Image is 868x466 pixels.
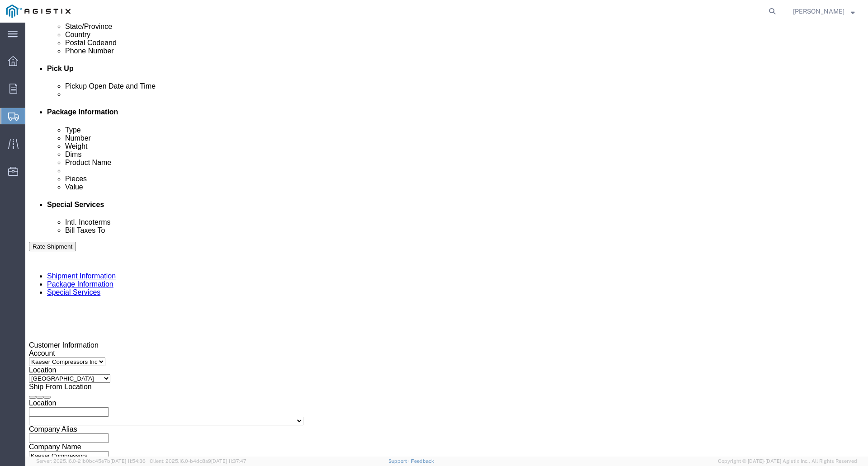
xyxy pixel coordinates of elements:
span: Copyright © [DATE]-[DATE] Agistix Inc., All Rights Reserved [718,457,857,465]
span: [DATE] 11:54:36 [110,458,146,464]
img: logo [6,5,71,18]
span: Ryan Southard [793,6,844,16]
a: Feedback [411,458,434,464]
span: [DATE] 11:37:47 [211,458,246,464]
span: Server: 2025.16.0-21b0bc45e7b [36,458,146,464]
span: Client: 2025.16.0-b4dc8a9 [150,458,246,464]
iframe: FS Legacy Container [25,23,868,457]
a: Support [388,458,411,464]
button: [PERSON_NAME] [793,6,855,17]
